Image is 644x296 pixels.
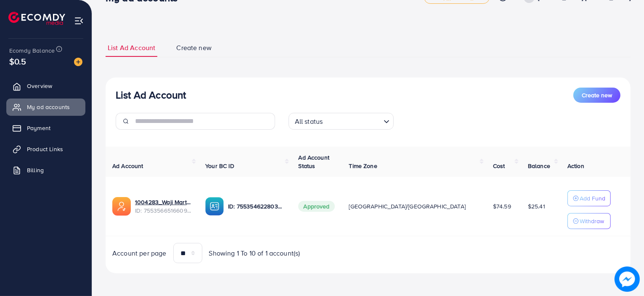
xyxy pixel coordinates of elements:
span: Create new [582,91,612,99]
span: Ad Account Status [298,153,329,170]
a: My ad accounts [6,99,85,115]
span: Action [567,162,584,170]
span: Time Zone [349,162,377,170]
button: Add Fund [567,190,611,206]
span: [GEOGRAPHIC_DATA]/[GEOGRAPHIC_DATA] [349,202,466,211]
span: Overview [27,82,52,90]
input: Search for option [325,114,380,128]
img: menu [74,16,84,26]
span: Your BC ID [205,162,234,170]
img: ic-ads-acc.e4c84228.svg [112,197,131,216]
img: image [74,58,82,66]
span: List Ad Account [108,43,155,53]
span: Billing [27,166,44,174]
span: Approved [298,201,334,212]
a: 1004283_Waji Mart Adaccount_1758701795068 [135,198,192,206]
h3: List Ad Account [116,89,186,101]
div: <span class='underline'>1004283_Waji Mart Adaccount_1758701795068</span></br>7553566516609056769 [135,198,192,215]
a: Product Links [6,141,85,157]
span: Create new [176,43,212,53]
span: All status [293,115,325,128]
p: Add Fund [580,193,605,203]
span: $74.59 [493,202,511,211]
p: ID: 7553546228033159184 [228,201,285,211]
span: Account per page [112,248,167,258]
span: Showing 1 To 10 of 1 account(s) [209,248,300,258]
span: ID: 7553566516609056769 [135,206,192,215]
a: Payment [6,120,85,136]
span: Balance [528,162,550,170]
span: Cost [493,162,505,170]
span: My ad accounts [27,103,70,111]
span: Ecomdy Balance [9,46,55,55]
button: Create new [573,88,620,103]
div: Search for option [289,113,394,130]
span: $25.41 [528,202,545,211]
span: $0.5 [9,55,27,67]
button: Withdraw [567,213,611,229]
span: Ad Account [112,162,143,170]
a: Overview [6,77,85,94]
a: Billing [6,162,85,179]
img: image [615,267,640,292]
img: logo [8,12,65,25]
span: Product Links [27,145,63,153]
p: Withdraw [580,216,604,226]
span: Payment [27,124,50,132]
img: ic-ba-acc.ded83a64.svg [205,197,224,216]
